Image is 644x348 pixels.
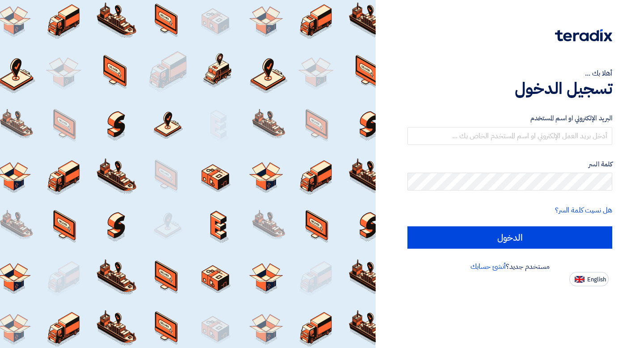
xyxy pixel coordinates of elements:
[555,205,612,216] a: هل نسيت كلمة السر؟
[569,272,609,286] button: English
[407,68,612,79] div: أهلا بك ...
[555,29,612,42] img: Teradix logo
[407,113,612,123] label: البريد الإلكتروني او اسم المستخدم
[407,79,612,98] h1: تسجيل الدخول
[407,226,612,249] input: الدخول
[587,276,606,283] span: English
[470,261,506,272] a: أنشئ حسابك
[407,261,612,272] div: مستخدم جديد؟
[407,159,612,170] label: كلمة السر
[575,276,585,283] img: en-US.png
[407,127,612,145] input: أدخل بريد العمل الإلكتروني او اسم المستخدم الخاص بك ...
